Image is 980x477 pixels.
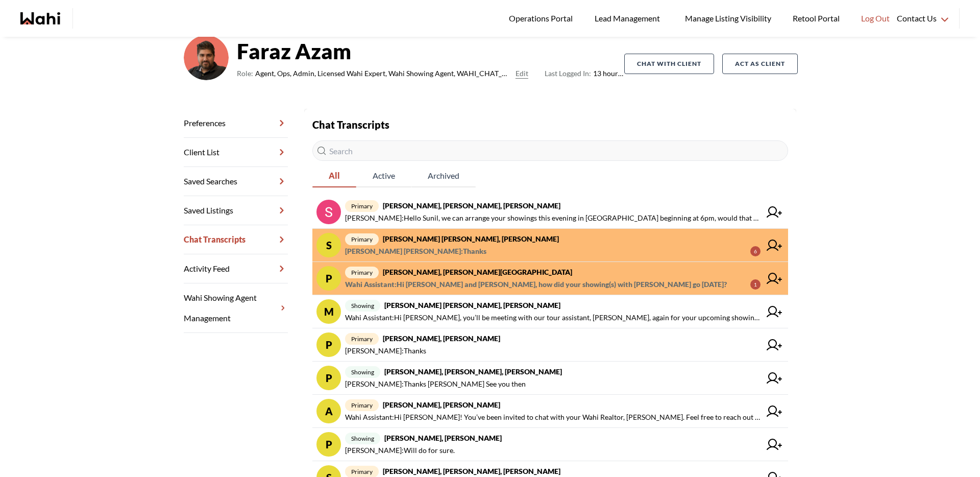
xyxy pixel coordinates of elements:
[237,67,253,80] span: Role:
[184,283,288,333] a: Wahi Showing Agent Management
[312,118,389,131] strong: Chat Transcripts
[384,367,562,376] strong: [PERSON_NAME], [PERSON_NAME], [PERSON_NAME]
[383,268,572,276] strong: [PERSON_NAME], [PERSON_NAME][GEOGRAPHIC_DATA]
[750,246,761,256] div: 6
[345,267,379,278] span: primary
[312,262,788,295] a: Pprimary[PERSON_NAME], [PERSON_NAME][GEOGRAPHIC_DATA]Wahi Assistant:Hi [PERSON_NAME] and [PERSON_...
[345,411,761,423] span: Wahi Assistant : Hi [PERSON_NAME]! You’ve been invited to chat with your Wahi Realtor, [PERSON_NA...
[184,35,229,80] img: d03c15c2156146a3.png
[184,254,288,283] a: Activity Feed
[184,196,288,225] a: Saved Listings
[545,69,591,78] span: Last Logged In:
[356,165,411,186] span: Active
[345,245,486,257] span: [PERSON_NAME] [PERSON_NAME] : Thanks
[312,362,788,395] a: Pshowing[PERSON_NAME], [PERSON_NAME], [PERSON_NAME][PERSON_NAME]:Thanks [PERSON_NAME] See you then
[255,67,511,80] span: Agent, Ops, Admin, Licensed Wahi Expert, Wahi Showing Agent, WAHI_CHAT_MODERATOR
[595,12,664,25] span: Lead Management
[383,201,560,210] strong: [PERSON_NAME], [PERSON_NAME], [PERSON_NAME]
[345,444,455,457] span: [PERSON_NAME] : Will do for sure.
[384,301,560,309] strong: [PERSON_NAME] [PERSON_NAME], [PERSON_NAME]
[345,278,727,291] span: Wahi Assistant : Hi [PERSON_NAME] and [PERSON_NAME], how did your showing(s) with [PERSON_NAME] g...
[516,67,528,80] button: Edit
[316,432,341,457] div: P
[411,165,476,187] button: Archived
[356,165,411,187] button: Active
[345,333,379,345] span: primary
[383,467,560,475] strong: [PERSON_NAME], [PERSON_NAME], [PERSON_NAME]
[316,299,341,324] div: M
[345,345,426,357] span: [PERSON_NAME] : Thanks
[316,200,341,224] img: chat avatar
[411,165,476,186] span: Archived
[184,225,288,254] a: Chat Transcripts
[345,312,761,324] span: Wahi Assistant : Hi [PERSON_NAME], you’ll be meeting with our tour assistant, [PERSON_NAME], agai...
[345,300,380,312] span: showing
[316,366,341,390] div: P
[312,196,788,229] a: primary[PERSON_NAME], [PERSON_NAME], [PERSON_NAME][PERSON_NAME]:Hello Sunil, we can arrange your ...
[345,200,379,212] span: primary
[184,167,288,196] a: Saved Searches
[384,434,502,442] strong: [PERSON_NAME], [PERSON_NAME]
[383,234,559,243] strong: [PERSON_NAME] [PERSON_NAME], [PERSON_NAME]
[722,54,798,74] button: Act as Client
[345,378,526,390] span: [PERSON_NAME] : Thanks [PERSON_NAME] See you then
[184,109,288,138] a: Preferences
[312,328,788,362] a: Pprimary[PERSON_NAME], [PERSON_NAME][PERSON_NAME]:Thanks
[312,165,356,187] button: All
[312,165,356,186] span: All
[624,54,714,74] button: Chat with client
[316,233,341,257] div: s
[383,400,500,409] strong: [PERSON_NAME], [PERSON_NAME]
[345,433,380,444] span: showing
[682,12,774,25] span: Manage Listing Visibility
[316,332,341,357] div: P
[184,138,288,167] a: Client List
[509,12,576,25] span: Operations Portal
[345,399,379,411] span: primary
[750,279,761,290] div: 1
[345,212,761,224] span: [PERSON_NAME] : Hello Sunil, we can arrange your showings this evening in [GEOGRAPHIC_DATA] begin...
[545,67,624,80] span: 13 hours ago
[316,399,341,423] div: A
[312,229,788,262] a: sprimary[PERSON_NAME] [PERSON_NAME], [PERSON_NAME][PERSON_NAME] [PERSON_NAME]:Thanks6
[312,395,788,428] a: Aprimary[PERSON_NAME], [PERSON_NAME]Wahi Assistant:Hi [PERSON_NAME]! You’ve been invited to chat ...
[312,140,788,161] input: Search
[861,12,890,25] span: Log Out
[312,428,788,461] a: Pshowing[PERSON_NAME], [PERSON_NAME][PERSON_NAME]:Will do for sure.
[793,12,843,25] span: Retool Portal
[20,12,60,25] a: Wahi homepage
[345,233,379,245] span: primary
[345,366,380,378] span: showing
[316,266,341,291] div: P
[383,334,500,343] strong: [PERSON_NAME], [PERSON_NAME]
[312,295,788,328] a: Mshowing[PERSON_NAME] [PERSON_NAME], [PERSON_NAME]Wahi Assistant:Hi [PERSON_NAME], you’ll be meet...
[237,36,624,66] strong: Faraz Azam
